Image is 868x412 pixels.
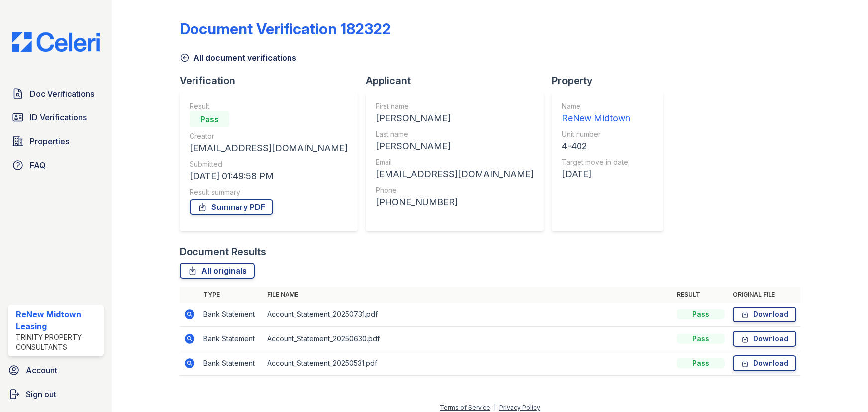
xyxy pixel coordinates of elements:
[199,303,263,327] td: Bank Statement
[677,358,725,368] div: Pass
[8,131,104,151] a: Properties
[376,185,534,195] div: Phone
[190,131,348,141] div: Creator
[199,287,263,303] th: Type
[16,332,100,352] div: Trinity Property Consultants
[263,327,673,351] td: Account_Statement_20250630.pdf
[562,129,630,139] div: Unit number
[733,331,796,347] a: Download
[4,360,108,380] a: Account
[4,384,108,404] a: Sign out
[552,74,671,88] div: Property
[26,364,57,376] span: Account
[30,135,69,147] span: Properties
[26,388,56,400] span: Sign out
[826,372,858,402] iframe: chat widget
[562,167,630,181] div: [DATE]
[190,159,348,169] div: Submitted
[190,169,348,183] div: [DATE] 01:49:58 PM
[440,404,490,411] a: Terms of Service
[190,141,348,155] div: [EMAIL_ADDRESS][DOMAIN_NAME]
[30,111,87,123] span: ID Verifications
[30,88,94,100] span: Doc Verifications
[376,167,534,181] div: [EMAIL_ADDRESS][DOMAIN_NAME]
[199,351,263,376] td: Bank Statement
[376,157,534,167] div: Email
[180,52,296,64] a: All document verifications
[562,139,630,153] div: 4-402
[562,157,630,167] div: Target move in date
[376,139,534,153] div: [PERSON_NAME]
[677,309,725,319] div: Pass
[190,111,229,127] div: Pass
[733,355,796,371] a: Download
[376,111,534,125] div: [PERSON_NAME]
[180,74,366,88] div: Verification
[729,287,800,303] th: Original file
[263,351,673,376] td: Account_Statement_20250531.pdf
[4,32,108,52] img: CE_Logo_Blue-a8612792a0a2168367f1c8372b55b34899dd931a85d93a1a3d3e32e68fde9ad4.png
[30,159,46,171] span: FAQ
[562,111,630,125] div: ReNew Midtown
[190,199,273,215] a: Summary PDF
[376,129,534,139] div: Last name
[190,102,348,111] div: Result
[180,263,255,279] a: All originals
[366,74,552,88] div: Applicant
[263,303,673,327] td: Account_Statement_20250731.pdf
[562,102,630,125] a: Name ReNew Midtown
[199,327,263,351] td: Bank Statement
[499,404,540,411] a: Privacy Policy
[677,334,725,344] div: Pass
[8,107,104,127] a: ID Verifications
[190,187,348,197] div: Result summary
[263,287,673,303] th: File name
[733,307,796,322] a: Download
[376,195,534,209] div: [PHONE_NUMBER]
[16,309,100,332] div: ReNew Midtown Leasing
[180,20,391,38] div: Document Verification 182322
[494,404,496,411] div: |
[8,155,104,175] a: FAQ
[673,287,729,303] th: Result
[180,245,266,259] div: Document Results
[8,84,104,103] a: Doc Verifications
[376,102,534,111] div: First name
[562,102,630,111] div: Name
